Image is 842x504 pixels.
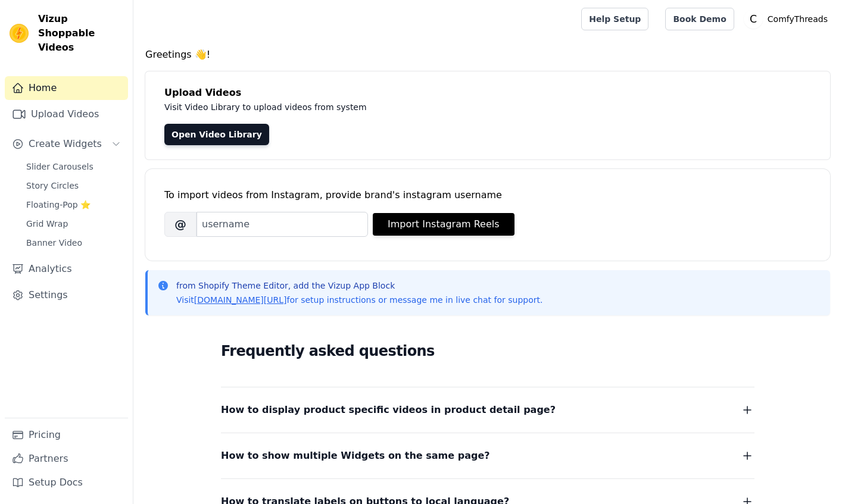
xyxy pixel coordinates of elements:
div: To import videos from Instagram, provide brand's instagram username [164,188,811,202]
span: Grid Wrap [26,218,68,230]
p: from Shopify Theme Editor, add the Vizup App Block [176,280,542,292]
span: How to show multiple Widgets on the same page? [221,447,490,464]
span: Create Widgets [29,137,102,151]
span: Banner Video [26,237,82,249]
a: Help Setup [581,8,648,30]
button: How to display product specific videos in product detail page? [221,402,754,418]
h4: Greetings 👋! [145,48,830,62]
a: Setup Docs [5,471,128,494]
h2: Frequently asked questions [221,339,754,363]
a: Book Demo [665,8,734,30]
button: How to show multiple Widgets on the same page? [221,447,754,464]
a: Floating-Pop ⭐ [19,196,128,213]
a: Home [5,76,128,100]
a: Upload Videos [5,102,128,126]
span: @ [164,212,197,237]
a: Grid Wrap [19,215,128,232]
text: C [750,13,757,25]
a: Pricing [5,423,128,447]
a: Slider Carousels [19,158,128,175]
button: Import Instagram Reels [373,213,514,236]
img: Vizup [10,24,29,43]
p: ComfyThreads [763,8,832,30]
span: How to display product specific videos in product detail page? [221,402,556,418]
a: Story Circles [19,177,128,194]
span: Slider Carousels [26,161,93,173]
a: Open Video Library [164,124,269,145]
a: Partners [5,447,128,471]
span: Story Circles [26,180,79,192]
a: Analytics [5,257,128,281]
button: C ComfyThreads [744,8,832,30]
a: [DOMAIN_NAME][URL] [194,295,287,305]
input: username [197,212,368,237]
p: Visit for setup instructions or message me in live chat for support. [176,294,542,306]
span: Floating-Pop ⭐ [26,199,91,211]
button: Create Widgets [5,132,128,156]
p: Visit Video Library to upload videos from system [164,100,698,114]
a: Settings [5,283,128,307]
a: Banner Video [19,234,128,251]
span: Vizup Shoppable Videos [38,12,123,55]
h4: Upload Videos [164,86,811,100]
